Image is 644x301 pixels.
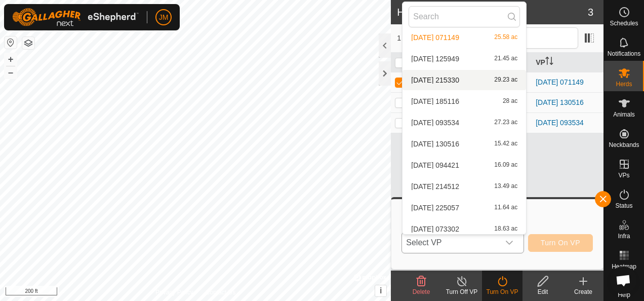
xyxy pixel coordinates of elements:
button: – [5,66,17,79]
span: Neckbands [609,142,639,148]
span: 16.09 ac [494,162,517,169]
span: 15.42 ac [494,140,517,147]
a: Contact Us [206,288,235,297]
span: Status [615,203,632,209]
a: [DATE] 130516 [536,98,584,106]
span: 28 ac [503,98,517,105]
li: 2025-06-16 093534 [402,112,526,133]
span: Animals [613,111,635,118]
li: 2025-06-24 094421 [402,155,526,175]
span: Infra [618,233,630,239]
img: Gallagher Logo [12,8,139,26]
div: Turn On VP [482,287,522,296]
span: [DATE] 071149 [411,34,459,41]
span: VPs [618,172,629,178]
span: [DATE] 125949 [411,55,459,62]
span: i [380,286,382,295]
span: 13.49 ac [494,183,517,190]
span: 3 [588,5,593,20]
button: Map Layers [22,37,34,49]
div: dropdown trigger [499,233,519,253]
h2: Herds [397,6,588,18]
span: 18.63 ac [494,225,517,233]
li: 2025-06-09 125949 [402,49,526,69]
span: [DATE] 185116 [411,98,459,105]
span: Schedules [610,20,638,26]
input: Search [409,6,520,27]
li: 2025-06-10 185116 [402,91,526,111]
span: 27.23 ac [494,119,517,126]
a: [DATE] 093534 [536,119,584,127]
span: Select VP [402,233,499,253]
li: 2025-07-05 073302 [402,219,526,239]
span: [DATE] 073302 [411,225,459,233]
span: [DATE] 215330 [411,77,459,84]
span: 11.64 ac [494,204,517,211]
span: Delete [413,288,430,295]
button: i [375,285,386,296]
div: Turn Off VP [441,287,482,296]
span: [DATE] 214512 [411,183,459,190]
span: 1 selected [397,33,455,44]
div: Edit [522,287,563,296]
span: JM [159,12,169,23]
li: 2025-06-09 215330 [402,70,526,90]
div: Create [563,287,603,296]
span: 29.23 ac [494,77,517,84]
span: [DATE] 130516 [411,140,459,147]
span: 21.45 ac [494,55,517,62]
div: Open chat [610,267,637,294]
button: + [5,53,17,65]
li: 2025-06-28 214512 [402,176,526,197]
a: Privacy Policy [155,288,193,297]
p-sorticon: Activate to sort [545,58,553,66]
span: [DATE] 225057 [411,204,459,211]
span: Heatmap [612,264,636,270]
button: Reset Map [5,36,17,49]
span: [DATE] 094421 [411,162,459,169]
span: 25.58 ac [494,34,517,41]
span: Help [618,292,630,298]
li: 2025-06-16 130516 [402,134,526,154]
li: 2025-06-09 071149 [402,27,526,48]
span: Herds [616,81,632,87]
li: 2025-06-30 225057 [402,198,526,218]
a: [DATE] 071149 [536,78,584,86]
span: Turn On VP [541,239,580,247]
th: VP [532,53,603,72]
span: [DATE] 093534 [411,119,459,126]
button: Turn On VP [528,234,593,252]
span: Notifications [608,51,640,57]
